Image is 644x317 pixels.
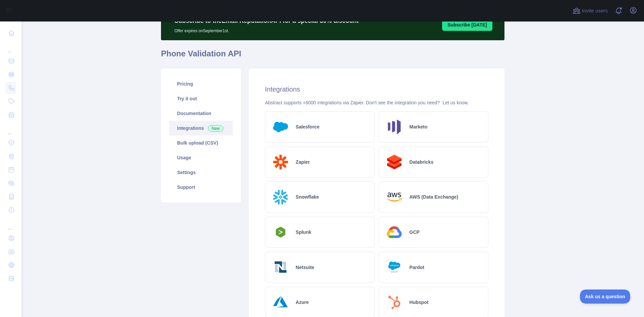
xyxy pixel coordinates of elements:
[410,229,420,235] h2: GCP
[5,40,16,54] div: ...
[582,7,608,15] span: Invite users
[271,293,290,312] img: Logo
[384,222,404,242] img: Logo
[410,299,429,306] h2: Hubspot
[5,217,16,231] div: ...
[265,99,488,106] div: Abstract supports +6000 integrations via Zapier. Don't see the integration you need?
[410,159,434,165] h2: Databricks
[410,264,424,271] h2: Pardot
[169,136,233,150] a: Bulk upload (CSV)
[442,19,492,31] button: Subscribe [DATE]
[271,117,290,137] img: Logo
[271,257,290,277] img: Logo
[296,229,312,235] h2: Splunk
[571,5,609,16] button: Invite users
[5,122,16,136] div: ...
[169,106,233,121] a: Documentation
[169,121,233,136] a: Integrations New
[410,123,428,130] h2: Marketo
[169,91,233,106] a: Try it out
[296,194,319,200] h2: Snowflake
[384,187,404,207] img: Logo
[169,150,233,165] a: Usage
[410,194,458,200] h2: AWS (Data Exchange)
[161,48,504,64] h1: Phone Validation API
[384,293,404,312] img: Logo
[442,100,469,105] a: Let us know.
[271,152,290,172] img: Logo
[296,264,314,271] h2: Netsuite
[384,257,404,277] img: Logo
[296,123,320,130] h2: Salesforce
[296,159,310,165] h2: Zapier
[169,76,233,91] a: Pricing
[384,152,404,172] img: Logo
[384,117,404,137] img: Logo
[271,187,290,207] img: Logo
[169,165,233,180] a: Settings
[580,289,631,304] iframe: Toggle Customer Support
[208,125,223,132] span: New
[169,180,233,195] a: Support
[271,225,290,240] img: Logo
[296,299,309,306] h2: Azure
[174,25,359,34] p: Offer expires on September 1st.
[265,85,488,94] h2: Integrations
